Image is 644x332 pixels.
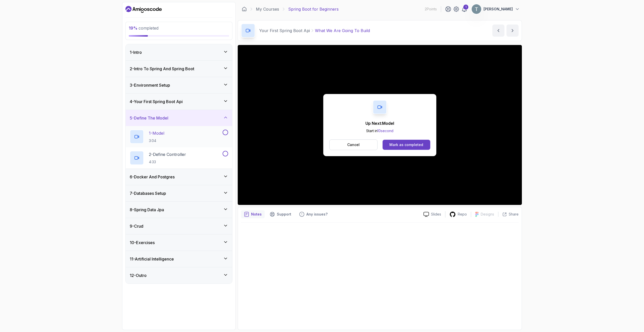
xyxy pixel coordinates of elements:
[458,212,467,217] p: Repo
[419,212,445,217] a: Slides
[306,212,328,217] p: Any issues?
[149,138,164,143] p: 3:04
[149,159,186,164] p: 4:33
[481,212,494,217] p: Designs
[130,240,155,246] h3: 10 - Exercises
[461,6,467,12] a: 1
[506,25,519,37] button: next content
[238,45,522,205] iframe: 2 - What We Are Going To Build
[383,140,430,150] button: Mark as completed
[267,210,294,218] button: Support button
[129,26,138,31] span: 19 %
[347,142,360,147] p: Cancel
[130,66,194,72] h3: 2 - Intro To Spring And Spring Boot
[130,207,164,213] h3: 8 - Spring Data Jpa
[126,93,232,110] button: 4-Your First Spring Boot Api
[498,212,519,217] button: Share
[149,151,186,157] p: 2 - Define Controller
[126,185,232,201] button: 7-Databases Setup
[130,190,166,196] h3: 7 - Databases Setup
[126,234,232,251] button: 10-Exercises
[256,6,279,12] a: My Courses
[492,25,504,37] button: previous content
[288,6,339,12] p: Spring Boot for Beginners
[126,110,232,126] button: 5-Define The Model
[130,130,228,144] button: 1-Model3:04
[377,129,393,133] span: 10 second
[472,4,481,14] img: user profile image
[149,130,164,136] p: 1 - Model
[130,272,147,278] h3: 12 - Outro
[296,210,331,218] button: Feedback button
[126,61,232,77] button: 2-Intro To Spring And Spring Boot
[484,7,513,12] p: [PERSON_NAME]
[130,151,228,165] button: 2-Define Controller4:33
[259,28,310,34] p: Your First Spring Boot Api
[242,7,247,12] a: Dashboard
[365,128,394,133] p: Start in
[130,223,143,229] h3: 9 - Crud
[315,28,370,34] p: What We Are Going To Build
[251,212,262,217] p: Notes
[509,212,519,217] p: Share
[130,174,175,180] h3: 6 - Docker And Postgres
[125,5,162,13] a: Dashboard
[130,82,170,88] h3: 3 - Environment Setup
[431,212,441,217] p: Slides
[130,99,183,105] h3: 4 - Your First Spring Boot Api
[130,115,168,121] h3: 5 - Define The Model
[241,210,265,218] button: notes button
[126,202,232,218] button: 8-Spring Data Jpa
[329,139,378,150] button: Cancel
[129,26,158,31] span: completed
[126,169,232,185] button: 6-Docker And Postgres
[471,4,520,14] button: user profile image[PERSON_NAME]
[126,218,232,234] button: 9-Crud
[126,251,232,267] button: 11-Artificial Intelligence
[365,120,394,126] p: Up Next: Model
[126,44,232,60] button: 1-Intro
[126,267,232,283] button: 12-Outro
[126,77,232,93] button: 3-Environment Setup
[277,212,291,217] p: Support
[130,256,174,262] h3: 11 - Artificial Intelligence
[389,142,423,147] div: Mark as completed
[130,49,142,55] h3: 1 - Intro
[425,7,437,12] p: 2 Points
[463,5,468,10] div: 1
[445,211,471,218] a: Repo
